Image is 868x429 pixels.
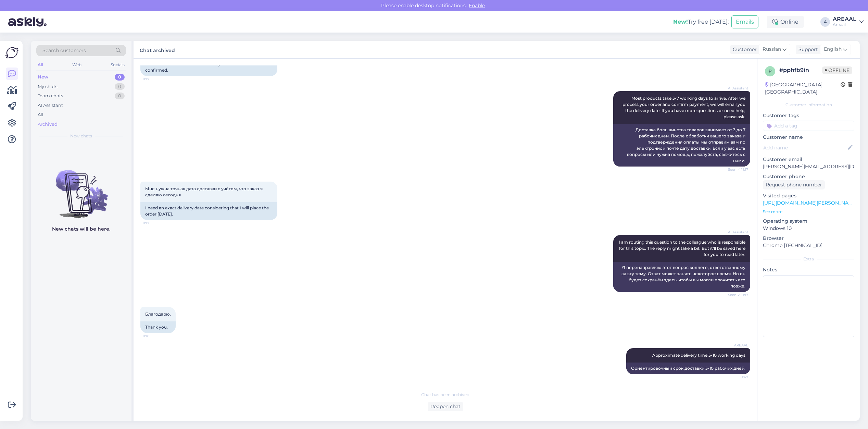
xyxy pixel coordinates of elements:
p: New chats will be here. [52,225,110,233]
div: 0 [115,83,125,90]
img: Askly Logo [5,46,18,59]
p: Customer name [763,134,854,141]
span: p [769,69,772,74]
span: Offline [822,66,852,74]
div: Support [796,46,818,53]
div: AI Assistant [38,102,63,109]
div: I need an exact delivery date considering that I will place the order [DATE]. [140,202,277,220]
span: Seen ✓ 11:17 [722,292,748,297]
div: Web [71,60,83,69]
span: I am routing this question to the colleague who is responsible for this topic. The reply might ta... [619,240,746,257]
span: New chats [70,133,92,139]
span: 11:47 [722,375,748,380]
div: A [820,17,830,27]
div: Ориентировочный срок доставки 5-10 рабочих дней. [626,363,750,374]
span: 11:17 [142,220,168,225]
span: Russian [763,46,781,53]
div: Я перенаправляю этот вопрос коллеге, ответственному за эту тему. Ответ может занять некоторое вре... [613,262,750,292]
span: AI Assistant [722,86,748,91]
span: AREAAL [722,343,748,348]
div: Reopen chat [428,402,463,411]
span: Seen ✓ 11:17 [722,167,748,172]
div: Customer [730,46,757,53]
div: Online [767,16,804,28]
div: [GEOGRAPHIC_DATA], [GEOGRAPHIC_DATA] [765,81,841,96]
span: Search customers [42,47,86,54]
span: Approximate delivery time 5-10 working days [652,353,745,358]
button: Emails [731,15,758,28]
p: Windows 10 [763,225,854,232]
label: Chat archived [140,45,175,54]
div: New [38,74,48,81]
p: Customer tags [763,112,854,119]
div: AREAAL [833,16,856,22]
span: Chat has been archived [421,392,469,398]
b: New! [673,19,688,25]
p: Notes [763,266,854,273]
input: Add name [763,144,846,151]
div: Request phone number [763,180,825,189]
span: 11:17 [142,76,168,82]
p: Operating system [763,218,854,225]
div: # pphfb9in [779,66,822,74]
span: Мне нужна точная дата доставки с учётом, что заказ я сделаю сегодня [145,186,264,197]
div: Доставка большинства товаров занимает от 3 до 7 рабочих дней. После обработки вашего заказа и под... [613,124,750,167]
span: 11:18 [142,333,168,339]
span: Благодарю. [145,311,171,317]
div: Socials [109,60,126,69]
p: See more ... [763,209,854,215]
span: AI Assistant [722,230,748,235]
div: 0 [115,74,125,81]
div: Thank you. [140,321,176,333]
input: Add a tag [763,121,854,131]
img: No chats [31,158,131,219]
p: Customer phone [763,173,854,180]
a: [URL][DOMAIN_NAME][PERSON_NAME] [763,200,857,206]
div: Customer information [763,102,854,108]
div: All [38,111,43,118]
p: Visited pages [763,192,854,199]
div: Extra [763,256,854,262]
p: Browser [763,235,854,242]
p: [PERSON_NAME][EMAIL_ADDRESS][DOMAIN_NAME] [763,163,854,170]
div: Archived [38,121,58,128]
span: Most products take 3-7 working days to arrive. After we process your order and confirm payment, w... [622,96,746,119]
p: Chrome [TECHNICAL_ID] [763,242,854,249]
div: All [36,60,44,69]
div: Try free [DATE]: [673,18,729,26]
span: English [824,46,842,53]
div: Team chats [38,93,63,99]
div: Areaal [833,22,856,27]
div: 0 [115,93,125,99]
span: Enable [467,2,487,9]
p: Customer email [763,156,854,163]
a: AREAALAreaal [833,16,864,27]
div: My chats [38,83,57,90]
